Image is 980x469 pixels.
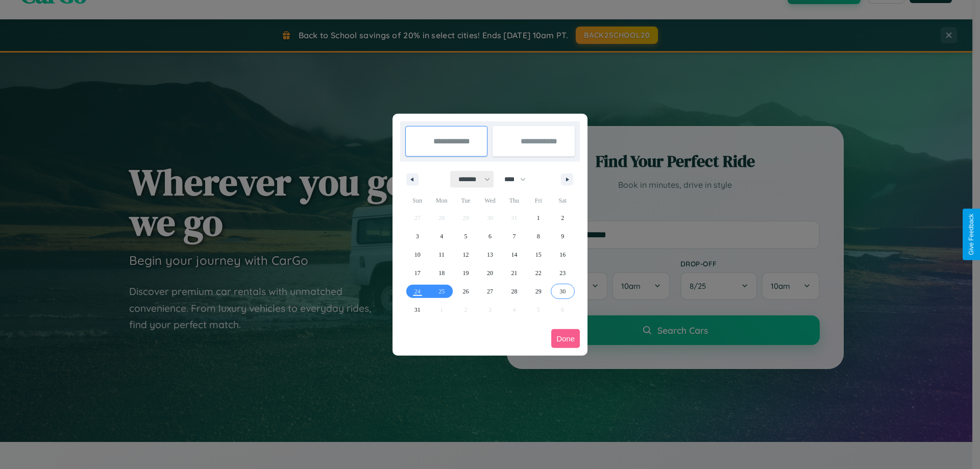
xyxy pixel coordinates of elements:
button: 3 [405,227,429,245]
span: Sat [551,192,575,209]
div: Give Feedback [968,214,975,255]
span: 21 [511,264,517,282]
span: 28 [511,282,517,301]
button: 30 [551,282,575,301]
button: 26 [454,282,478,301]
span: 1 [537,209,540,227]
button: 9 [551,227,575,245]
span: 9 [561,227,564,245]
button: 21 [502,264,526,282]
button: 22 [526,264,550,282]
span: 22 [535,264,542,282]
span: 14 [511,245,517,264]
button: 23 [551,264,575,282]
button: 18 [429,264,453,282]
span: 27 [487,282,493,301]
button: 10 [405,245,429,264]
span: 5 [464,227,468,245]
span: Thu [502,192,526,209]
span: 12 [463,245,469,264]
span: Tue [454,192,478,209]
button: 27 [478,282,502,301]
span: 15 [535,245,542,264]
button: 11 [429,245,453,264]
button: 4 [429,227,453,245]
span: 3 [416,227,419,245]
span: 17 [414,264,421,282]
span: 26 [463,282,469,301]
button: Done [551,329,580,348]
span: 24 [414,282,421,301]
button: 24 [405,282,429,301]
span: 23 [559,264,566,282]
span: 29 [535,282,542,301]
button: 2 [551,209,575,227]
span: 11 [438,245,445,264]
button: 19 [454,264,478,282]
span: 25 [438,282,445,301]
button: 28 [502,282,526,301]
span: 4 [440,227,443,245]
span: 6 [488,227,492,245]
span: 7 [512,227,516,245]
span: 30 [559,282,566,301]
span: 2 [561,209,564,227]
span: Fri [526,192,550,209]
span: Sun [405,192,429,209]
span: 20 [487,264,493,282]
span: 18 [438,264,445,282]
button: 6 [478,227,502,245]
span: 10 [414,245,421,264]
span: 31 [414,301,421,319]
button: 20 [478,264,502,282]
button: 16 [551,245,575,264]
button: 12 [454,245,478,264]
span: Mon [429,192,453,209]
span: 8 [537,227,540,245]
button: 25 [429,282,453,301]
button: 29 [526,282,550,301]
span: 16 [559,245,566,264]
button: 7 [502,227,526,245]
button: 15 [526,245,550,264]
button: 8 [526,227,550,245]
span: 13 [487,245,493,264]
button: 13 [478,245,502,264]
span: 19 [463,264,469,282]
button: 14 [502,245,526,264]
button: 31 [405,301,429,319]
button: 1 [526,209,550,227]
span: Wed [478,192,502,209]
button: 17 [405,264,429,282]
button: 5 [454,227,478,245]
